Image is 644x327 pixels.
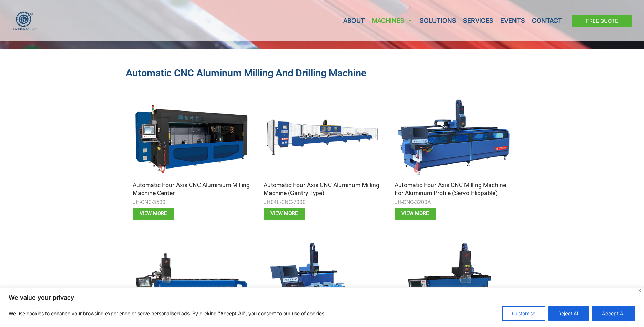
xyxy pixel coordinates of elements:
p: We value your privacy [9,294,635,302]
a: View more [264,208,305,220]
a: Free Quote [572,15,632,27]
h3: Automatic Four-axis CNC Aluminum Milling Machine (Gantry Type) [264,181,381,197]
span: View more [140,211,167,216]
img: JH Aluminium Window & Door Processing Machines [12,11,37,30]
img: Close [638,289,641,292]
a: View more [395,208,436,220]
a: View more [133,208,174,220]
span: View more [270,211,298,216]
h2: Automatic CNC Aluminum Milling and Drilling Machine [126,67,519,79]
p: We use cookies to enhance your browsing experience or serve personalised ads. By clicking "Accept... [9,309,326,318]
img: Aluminum Milling and Drilling Machine 2 [264,93,381,181]
span: View more [401,211,429,216]
img: Aluminum Milling and Drilling Machine 3 [395,93,512,181]
div: JH-CNC-3200A [395,197,512,208]
button: Customise [502,306,545,321]
h3: Automatic Four-axis CNC Milling Machine for Aluminum Profile (Servo-flippable) [395,181,512,197]
div: JH-CNC-3500 [133,197,250,208]
button: Reject All [548,306,589,321]
button: Accept All [592,306,635,321]
img: Aluminum Milling and Drilling Machine 1 [133,93,250,181]
div: JH04L-CNC-7000 [264,197,381,208]
h3: Automatic Four-axis CNC Aluminium Milling Machine Center [133,181,250,197]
